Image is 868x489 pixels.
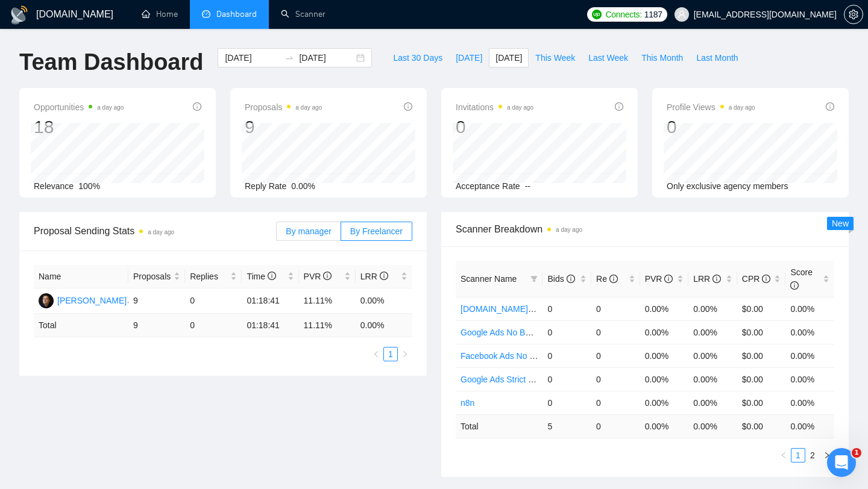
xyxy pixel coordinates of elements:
[780,452,787,459] span: left
[456,51,482,64] span: [DATE]
[19,48,203,76] h1: Team Dashboard
[285,53,294,63] span: to
[678,10,686,19] span: user
[690,48,744,67] button: Last Month
[369,347,383,361] li: Previous Page
[688,414,737,438] td: 0.00 %
[591,344,640,367] td: 0
[742,274,770,284] span: CPR
[461,304,655,314] a: [DOMAIN_NAME] & other tools - [PERSON_NAME]
[785,297,834,320] td: 0.00%
[605,8,641,21] span: Connects:
[737,414,786,438] td: $ 0.00
[128,314,185,337] td: 9
[97,104,124,111] time: a day ago
[588,51,628,64] span: Last Week
[640,344,689,367] td: 0.00%
[386,48,449,67] button: Last 30 Days
[790,267,813,290] span: Score
[542,367,591,391] td: 0
[844,10,863,19] a: setting
[393,51,442,64] span: Last 30 Days
[609,275,618,283] span: info-circle
[844,10,863,19] span: setting
[737,391,786,414] td: $0.00
[844,5,863,24] button: setting
[142,9,178,19] a: homeHome
[823,452,831,459] span: right
[820,448,834,463] button: right
[507,104,533,111] time: a day ago
[737,344,786,367] td: $0.00
[827,448,856,477] iframe: Intercom live chat
[644,8,662,21] span: 1187
[34,314,128,337] td: Total
[245,181,286,191] span: Reply Rate
[791,448,805,463] li: 1
[323,272,332,280] span: info-circle
[299,314,356,337] td: 11.11 %
[10,5,29,25] img: logo
[591,391,640,414] td: 0
[34,265,128,288] th: Name
[820,448,834,463] li: Next Page
[461,328,546,337] a: Google Ads No Budget
[567,275,575,283] span: info-circle
[693,274,721,284] span: LRR
[456,116,533,139] div: 0
[615,102,623,111] span: info-circle
[712,275,721,283] span: info-circle
[185,314,242,337] td: 0
[216,9,257,19] span: Dashboard
[461,351,556,361] a: Facebook Ads No Budget
[299,288,356,314] td: 11.11%
[190,270,228,283] span: Replies
[785,391,834,414] td: 0.00%
[78,181,100,191] span: 100%
[762,275,770,283] span: info-circle
[688,344,737,367] td: 0.00%
[360,272,388,281] span: LRR
[640,391,689,414] td: 0.00%
[776,448,791,463] li: Previous Page
[383,347,398,361] li: 1
[696,51,738,64] span: Last Month
[535,51,575,64] span: This Week
[596,274,618,284] span: Re
[688,367,737,391] td: 0.00%
[449,48,489,67] button: [DATE]
[729,104,755,111] time: a day ago
[57,294,127,307] div: [PERSON_NAME]
[791,449,805,462] a: 1
[542,344,591,367] td: 0
[582,48,635,67] button: Last Week
[645,274,673,284] span: PVR
[640,297,689,320] td: 0.00%
[456,222,834,237] span: Scanner Breakdown
[461,274,517,284] span: Scanner Name
[530,275,538,282] span: filter
[404,102,412,111] span: info-circle
[304,272,332,281] span: PVR
[281,9,325,19] a: searchScanner
[667,116,755,139] div: 0
[461,375,555,384] a: Google Ads Strict Budget
[688,297,737,320] td: 0.00%
[547,274,574,284] span: Bids
[373,350,380,358] span: left
[380,272,388,280] span: info-circle
[528,270,540,288] span: filter
[592,10,602,19] img: upwork-logo.png
[34,116,124,139] div: 18
[495,51,522,64] span: [DATE]
[640,320,689,344] td: 0.00%
[245,116,322,139] div: 9
[185,288,242,314] td: 0
[202,10,210,18] span: dashboard
[401,350,409,358] span: right
[268,272,276,280] span: info-circle
[832,219,849,228] span: New
[826,102,834,111] span: info-circle
[247,272,275,281] span: Time
[356,314,412,337] td: 0.00 %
